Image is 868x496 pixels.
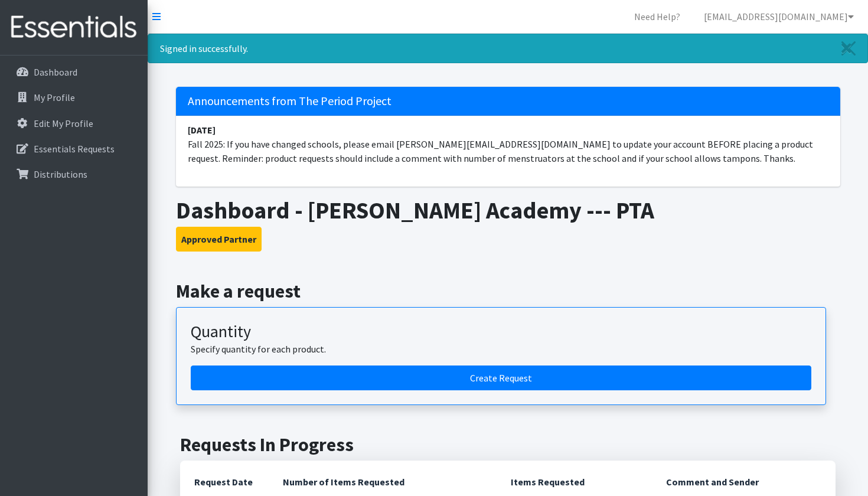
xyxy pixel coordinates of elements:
a: Edit My Profile [5,112,143,135]
h5: Announcements from The Period Project [176,87,840,116]
button: Approved Partner [176,227,262,252]
p: Specify quantity for each product. [191,342,811,356]
h1: Dashboard - [PERSON_NAME] Academy --- PTA [176,196,840,224]
p: Edit My Profile [34,118,93,129]
a: Need Help? [625,5,690,28]
p: My Profile [34,92,75,103]
h2: Make a request [176,280,840,302]
div: Signed in successfully. [148,34,868,63]
a: Close [830,34,867,63]
a: [EMAIL_ADDRESS][DOMAIN_NAME] [694,5,863,28]
p: Essentials Requests [34,143,115,155]
h3: Quantity [191,322,811,342]
p: Distributions [34,168,87,180]
a: Dashboard [5,60,143,84]
img: HumanEssentials [5,8,143,47]
h2: Requests In Progress [180,433,836,456]
a: Essentials Requests [5,137,143,161]
li: Fall 2025: If you have changed schools, please email [PERSON_NAME][EMAIL_ADDRESS][DOMAIN_NAME] to... [176,116,840,172]
a: Create a request by quantity [191,366,811,390]
p: Dashboard [34,66,77,78]
strong: [DATE] [188,124,216,136]
a: Distributions [5,162,143,186]
a: My Profile [5,86,143,109]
